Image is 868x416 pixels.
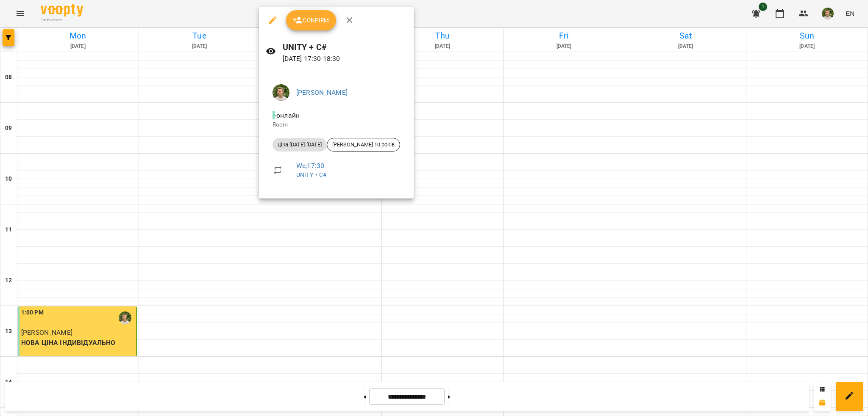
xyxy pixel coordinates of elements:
[286,10,336,30] button: Confirm
[296,171,326,178] a: UNITY + C#
[273,84,289,101] img: 4ee7dbd6fda85432633874d65326f444.jpg
[327,141,400,149] span: [PERSON_NAME] 10 років
[283,41,407,54] h6: UNITY + C#
[296,162,324,170] a: We , 17:30
[283,54,407,64] p: [DATE] 17:30 - 18:30
[273,141,327,149] span: ціна [DATE]-[DATE]
[327,138,400,152] div: [PERSON_NAME] 10 років
[296,88,348,96] a: [PERSON_NAME]
[293,15,329,25] span: Confirm
[273,111,301,119] span: - онлайн
[273,121,400,129] p: Room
